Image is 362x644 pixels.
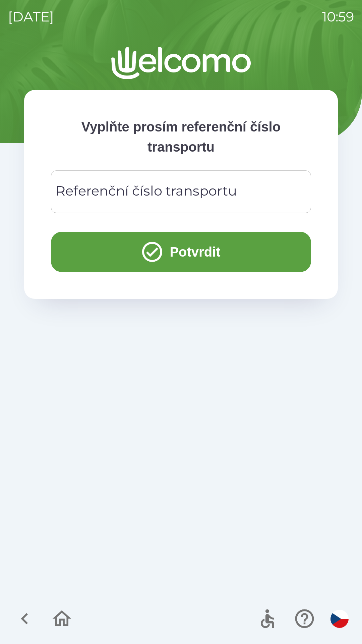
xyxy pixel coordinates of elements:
[322,7,354,27] p: 10:59
[330,610,349,628] img: cs flag
[51,117,311,157] p: Vyplňte prosím referenční číslo transportu
[24,47,338,79] img: Logo
[51,232,311,272] button: Potvrdit
[8,7,54,27] p: [DATE]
